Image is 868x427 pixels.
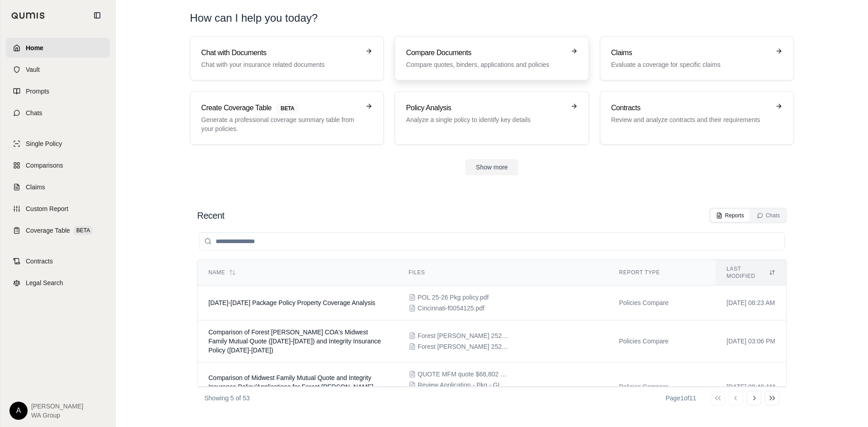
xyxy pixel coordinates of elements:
[201,60,360,69] p: Chat with your insurance related documents
[208,328,381,354] span: Comparison of Forest Knoll COA's Midwest Family Mutual Quote (2025-2026) and Integrity Insurance ...
[208,299,375,306] span: 2025-2026 Package Policy Property Coverage Analysis
[665,394,696,403] div: Page 1 of 11
[201,103,360,113] h3: Create Coverage Table
[600,91,794,145] a: ContractsReview and analyze contracts and their requirements
[716,212,744,219] div: Reports
[418,342,508,351] span: Forest Knoll 2526 POL 2425 PKG Policy.pdf
[711,209,750,222] button: Reports
[6,81,110,101] a: Prompts
[418,304,485,313] span: Cincinnati-f0054125.pdf
[6,134,110,154] a: Single Policy
[608,260,716,286] th: Report Type
[406,60,565,69] p: Compare quotes, binders, applications and policies
[611,60,770,69] p: Evaluate a coverage for specific claims
[26,139,62,148] span: Single Policy
[208,269,387,276] div: Name
[6,251,110,271] a: Contracts
[611,47,770,58] h3: Claims
[418,331,508,340] span: Forest Knoll 2526 QUOTE MFM quote $68,802 - 2526 revised Pkg - GL, Prop, Auto, Prof Liab (EPLD&O)...
[726,265,775,280] div: Last modified
[611,115,770,124] p: Review and analyze contracts and their requirements
[6,199,110,219] a: Custom Report
[418,370,508,379] span: QUOTE MFM quote $68,802 - 2526 revised Pkg - GL, Prop, Auto, Prof Liab (EPLD&O).pdf
[6,60,110,80] a: Vault
[26,183,45,192] span: Claims
[190,36,384,80] a: Chat with DocumentsChat with your insurance related documents
[465,159,519,175] button: Show more
[26,278,63,287] span: Legal Search
[6,38,110,58] a: Home
[190,91,384,145] a: Create Coverage TableBETAGenerate a professional coverage summary table from your policies.
[201,47,360,58] h3: Chat with Documents
[406,103,565,113] h3: Policy Analysis
[406,47,565,58] h3: Compare Documents
[6,221,110,240] a: Coverage TableBETA
[26,257,53,266] span: Contracts
[600,36,794,80] a: ClaimsEvaluate a coverage for specific claims
[204,394,250,403] p: Showing 5 of 53
[398,260,608,286] th: Files
[6,155,110,175] a: Comparisons
[31,411,83,420] span: WA Group
[197,209,224,222] h2: Recent
[611,103,770,113] h3: Contracts
[90,8,104,23] button: Collapse sidebar
[716,362,786,412] td: [DATE] 08:48 AM
[190,11,318,25] h1: How can I help you today?
[751,209,785,222] button: Chats
[31,402,83,411] span: [PERSON_NAME]
[395,91,589,145] a: Policy AnalysisAnalyze a single policy to identify key details
[716,286,786,320] td: [DATE] 08:23 AM
[757,212,780,219] div: Chats
[406,115,565,124] p: Analyze a single policy to identify key details
[9,402,28,420] div: A
[6,103,110,123] a: Chats
[418,380,508,389] span: Review Application - Pkg - GL, Prop, Auto, Prof Liab (EPLD&O).pdf
[6,177,110,197] a: Claims
[395,36,589,80] a: Compare DocumentsCompare quotes, binders, applications and policies
[26,87,49,96] span: Prompts
[208,374,373,399] span: Comparison of Midwest Family Mutual Quote and Integrity Insurance Policy/Applications for Forest ...
[26,161,63,170] span: Comparisons
[26,43,43,52] span: Home
[201,115,360,133] p: Generate a professional coverage summary table from your policies.
[11,12,45,19] img: Qumis Logo
[6,273,110,293] a: Legal Search
[26,204,68,213] span: Custom Report
[716,320,786,362] td: [DATE] 03:06 PM
[26,108,42,117] span: Chats
[418,293,489,302] span: POL 25-26 Pkg policy.pdf
[608,286,716,320] td: Policies Compare
[26,65,40,74] span: Vault
[608,362,716,412] td: Policies Compare
[74,226,93,235] span: BETA
[26,226,70,235] span: Coverage Table
[275,103,300,113] span: BETA
[608,320,716,362] td: Policies Compare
